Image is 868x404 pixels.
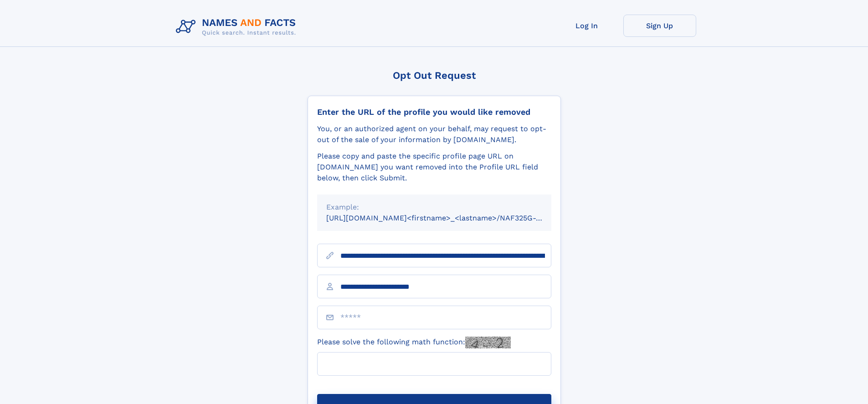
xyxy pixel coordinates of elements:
[326,202,542,213] div: Example:
[308,70,561,81] div: Opt Out Request
[317,123,551,145] div: You, or an authorized agent on your behalf, may request to opt-out of the sale of your informatio...
[326,214,569,222] small: [URL][DOMAIN_NAME]<firstname>_<lastname>/NAF325G-xxxxxxxx
[317,151,551,184] div: Please copy and paste the specific profile page URL on [DOMAIN_NAME] you want removed into the Pr...
[317,107,551,117] div: Enter the URL of the profile you would like removed
[550,15,623,37] a: Log In
[623,15,696,37] a: Sign Up
[317,337,511,348] label: Please solve the following math function:
[172,15,303,39] img: Logo Names and Facts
